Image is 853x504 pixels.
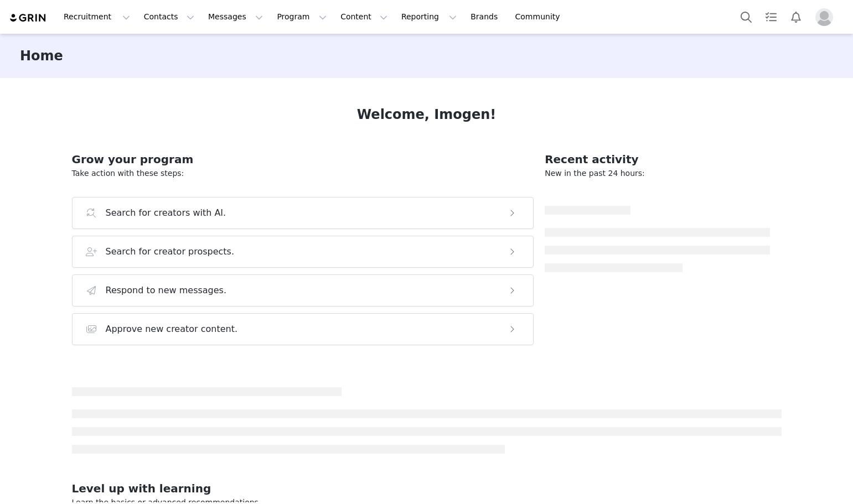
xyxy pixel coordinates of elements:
img: grin logo [9,13,48,23]
button: Messages [201,4,270,29]
h2: Grow your program [72,151,534,168]
button: Recruitment [57,4,137,29]
button: Notifications [784,4,808,29]
a: Tasks [759,4,783,29]
button: Search for creators with AI. [72,197,534,229]
p: Take action with these steps: [72,168,534,179]
button: Content [334,4,394,29]
button: Search for creator prospects. [72,236,534,268]
a: Brands [464,4,508,29]
h3: Search for creators with AI. [106,206,226,220]
button: Contacts [137,4,201,29]
h1: Welcome, Imogen! [357,105,497,124]
button: Profile [809,8,844,26]
h3: Search for creator prospects. [106,245,235,258]
p: New in the past 24 hours: [545,168,770,179]
button: Search [734,4,758,29]
h3: Respond to new messages. [106,284,227,297]
button: Program [270,4,333,29]
a: Community [509,4,572,29]
img: placeholder-profile.jpg [815,8,833,26]
button: Respond to new messages. [72,274,534,306]
h2: Level up with learning [72,480,782,497]
h3: Home [20,46,63,66]
button: Reporting [395,4,463,29]
button: Approve new creator content. [72,313,534,345]
h3: Approve new creator content. [106,323,238,336]
h2: Recent activity [545,151,770,168]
